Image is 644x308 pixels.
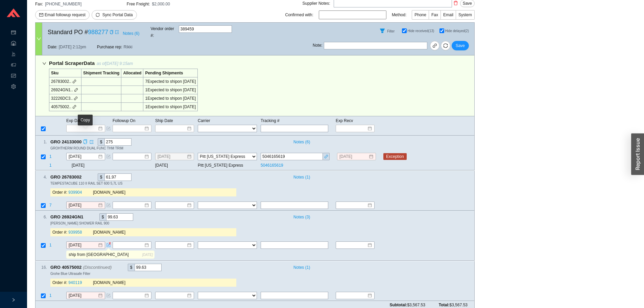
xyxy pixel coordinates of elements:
span: export [115,30,119,34]
div: 6 . [35,214,47,220]
button: syncSync Portal Data [92,10,137,20]
div: Copy [110,29,114,35]
span: copy [83,140,87,144]
button: mailEmail followup request [35,10,90,20]
td: Pending Shipments [143,69,198,77]
span: Order #: [52,280,67,285]
td: Allocated [121,69,143,77]
td: 26783002.. [49,77,81,86]
a: 939958 [68,230,82,235]
span: Sync Portal Data [102,13,133,17]
div: 16 . [35,264,47,271]
span: Grohe Blue Ultrasafe Filter [50,272,90,276]
i: (Discontinued) [83,265,112,270]
div: $ [98,173,104,181]
a: link [324,153,329,160]
span: Email [443,13,453,17]
button: Filter [377,25,388,36]
button: Save [452,41,469,50]
input: 9/22/2025 [69,292,98,299]
span: form [106,126,111,131]
div: 1 Expected to ship on [DATE] [145,95,196,102]
span: link [74,88,78,92]
span: Email followup request [45,11,86,18]
input: 9/23/2025 [69,242,98,249]
button: Notes (1) [290,264,310,268]
td: Shipment Tracking [81,69,121,77]
div: Copy [85,213,89,221]
span: Fax: [35,2,43,6]
input: 9/22/2025 [69,202,98,209]
span: Vendor order # : [151,25,177,39]
input: Hide delayed(2) [439,28,444,33]
div: Copy [78,115,93,125]
button: sync [441,41,450,50]
td: [DATE] [155,162,197,170]
span: Free Freight: [127,2,150,6]
a: export [88,139,94,145]
input: 9/26/2025 [339,153,368,160]
button: Notes (6) [122,30,140,34]
td: Pitt [US_STATE] Express [197,162,260,170]
a: 939904 [68,190,82,195]
span: Order #: [52,190,67,195]
span: Hide received (13) [407,29,434,33]
span: form [106,293,111,298]
span: filter [377,28,387,33]
button: Notes (1) [290,173,310,178]
span: Standard PO # [48,27,108,37]
div: $ [98,138,104,146]
span: Hide delayed (2) [445,29,469,33]
span: form [106,203,111,207]
span: Notes ( 6 ) [123,30,139,37]
span: [DATE] [142,253,153,258]
span: Fax [431,13,438,17]
span: 7 [49,203,53,208]
a: 940119 [68,280,82,285]
span: GRO 40575002 [50,264,118,271]
span: setting [11,82,16,93]
a: export [115,29,119,35]
span: Exp Date [66,118,83,123]
div: Copy [83,173,87,181]
span: link [432,44,437,49]
button: Notes (3) [290,213,310,218]
span: [PHONE_NUMBER] [45,2,81,6]
span: link [72,105,76,109]
span: export [90,140,94,144]
span: Purchase rep: [97,44,122,50]
button: Notes (6) [290,138,310,143]
span: 1 [49,163,52,168]
span: mail [39,13,43,18]
span: $2,000.00 [152,2,170,6]
span: [DOMAIN_NAME] [93,230,125,235]
span: [PERSON_NAME] SHOWER RAIL 900 [50,221,109,225]
span: down [37,37,41,41]
span: $3,567.53 [450,303,468,307]
span: Notes ( 1 ) [293,264,310,271]
span: System [458,13,472,17]
span: as of [DATE] 9:15am [97,61,133,66]
span: credit-card [11,28,16,39]
span: link [324,155,329,160]
span: down [42,62,46,66]
span: GRO 26924GN1 [50,213,89,221]
div: $ [99,213,106,221]
span: [DATE] 2:12pm [59,44,86,50]
div: 1 Expected to ship on [DATE] [145,103,196,110]
input: 9/22/2025 [69,153,98,160]
span: 1 [49,243,52,248]
span: Order #: [52,230,67,235]
span: Save [456,42,465,49]
span: Tracking # [261,118,280,123]
span: right [11,298,16,302]
div: Copy [113,264,117,271]
span: copy [110,30,114,34]
span: 1 [49,155,52,159]
span: Date: [48,44,57,50]
span: Notes ( 6 ) [293,139,310,145]
span: $3,567.53 [407,303,425,307]
span: GRO 26783002 [50,173,88,181]
span: link [74,96,78,100]
input: Hide received(13) [402,28,407,33]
